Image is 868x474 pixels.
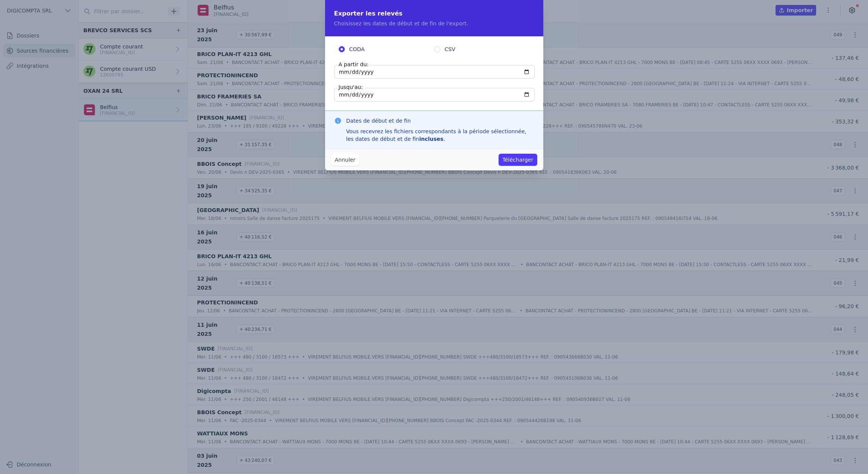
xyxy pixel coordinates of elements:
[339,46,345,52] input: CODA
[337,61,370,68] label: A partir du:
[434,46,440,52] input: CSV
[445,45,455,53] span: CSV
[349,45,365,53] span: CODA
[499,154,537,166] button: Télécharger
[334,9,534,18] h2: Exporter les relevés
[419,136,443,142] strong: incluses
[339,45,434,53] label: CODA
[434,45,530,53] label: CSV
[334,20,534,27] p: Choisissez les dates de début et de fin de l'export.
[346,128,534,143] div: Vous recevrez les fichiers correspondants à la période sélectionnée, les dates de début et de fin .
[331,154,359,166] button: Annuler
[337,83,364,91] label: Jusqu'au:
[346,117,534,125] h3: Dates de début et de fin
